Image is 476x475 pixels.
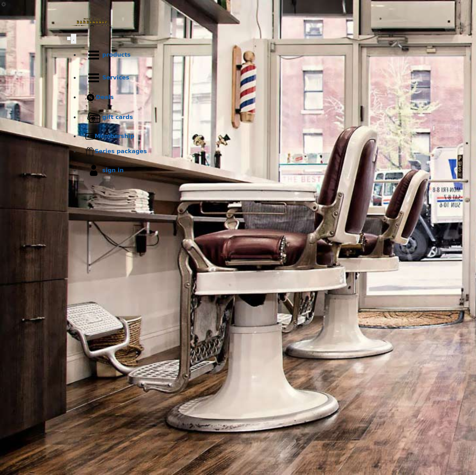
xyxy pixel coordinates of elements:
[79,44,409,66] a: Productsproducts
[79,106,409,129] a: Gift cardsgift cards
[85,92,96,103] img: Deals
[95,148,147,154] b: Series packages
[96,94,114,100] b: Deals
[79,129,409,144] a: MembershipMembership
[67,12,117,33] img: Made Man Barbershop logo
[79,89,409,106] a: DealsDeals
[95,133,134,139] b: Membership
[102,51,131,58] b: products
[73,35,74,42] span: .
[102,167,124,173] b: sign in
[71,34,76,44] button: menu toggle
[102,74,129,81] b: Services
[79,159,409,182] a: sign insign in
[67,36,71,41] input: menu toggle
[85,147,95,156] img: Series packages
[85,109,102,126] img: Gift cards
[85,132,95,141] img: Membership
[85,69,102,86] img: Services
[79,144,409,159] a: Series packagesSeries packages
[102,114,133,120] b: gift cards
[79,66,409,89] a: ServicesServices
[85,162,102,179] img: sign in
[85,47,102,64] img: Products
